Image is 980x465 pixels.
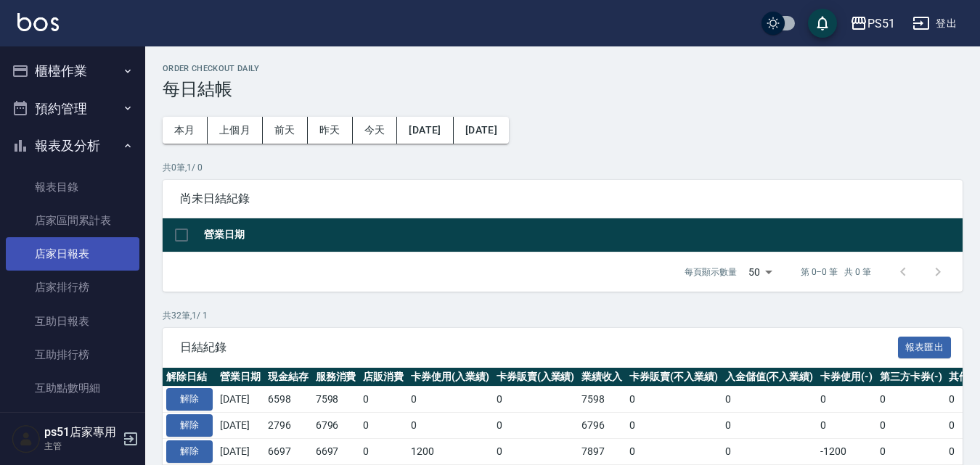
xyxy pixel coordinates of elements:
span: 日結紀錄 [180,340,898,355]
button: 上個月 [208,117,263,144]
p: 主管 [44,440,118,453]
th: 營業日期 [200,218,963,252]
td: 0 [722,413,817,439]
td: 7598 [578,387,626,413]
h3: 每日結帳 [163,79,963,99]
p: 第 0–0 筆 共 0 筆 [801,266,871,279]
td: 0 [722,438,817,464]
button: 本月 [163,117,208,144]
th: 業績收入 [578,368,626,387]
button: save [808,9,837,38]
td: 0 [817,387,876,413]
td: 0 [817,413,876,439]
td: 0 [493,413,579,439]
a: 互助點數明細 [6,371,139,405]
button: 預約管理 [6,90,139,128]
td: 7598 [312,387,360,413]
p: 共 32 筆, 1 / 1 [163,309,963,322]
td: 7897 [578,438,626,464]
button: 昨天 [308,117,353,144]
td: 0 [493,438,579,464]
a: 互助排行榜 [6,338,139,371]
h5: ps51店家專用 [44,425,118,440]
td: 6697 [312,438,360,464]
td: 0 [876,413,946,439]
a: 店家區間累計表 [6,204,139,237]
button: 登出 [907,10,963,37]
a: 互助業績報表 [6,405,139,438]
td: [DATE] [216,438,264,464]
p: 每頁顯示數量 [685,266,737,279]
td: 2796 [264,413,312,439]
td: 0 [493,387,579,413]
td: 6796 [578,413,626,439]
td: 6697 [264,438,312,464]
a: 互助日報表 [6,305,139,338]
td: 0 [876,438,946,464]
th: 解除日結 [163,368,216,387]
div: 50 [743,252,777,292]
td: 0 [359,387,407,413]
p: 共 0 筆, 1 / 0 [163,161,963,174]
td: 0 [876,387,946,413]
span: 尚未日結紀錄 [180,192,945,206]
button: 解除 [166,414,213,437]
img: Logo [17,13,59,31]
th: 第三方卡券(-) [876,368,946,387]
button: 報表匯出 [898,337,952,359]
td: 0 [722,387,817,413]
button: [DATE] [454,117,509,144]
a: 報表目錄 [6,170,139,204]
a: 報表匯出 [898,340,952,353]
td: [DATE] [216,413,264,439]
th: 入金儲值(不入業績) [722,368,817,387]
td: 6598 [264,387,312,413]
td: [DATE] [216,387,264,413]
th: 卡券使用(-) [817,368,876,387]
button: [DATE] [397,117,453,144]
button: 報表及分析 [6,127,139,165]
th: 店販消費 [359,368,407,387]
td: 0 [626,387,722,413]
button: 今天 [353,117,398,144]
td: 0 [626,413,722,439]
th: 營業日期 [216,368,264,387]
button: 解除 [166,440,213,463]
td: 0 [407,387,493,413]
a: 店家排行榜 [6,271,139,304]
th: 現金結存 [264,368,312,387]
td: 6796 [312,413,360,439]
th: 服務消費 [312,368,360,387]
a: 店家日報表 [6,237,139,271]
img: Person [12,424,41,453]
td: 0 [359,413,407,439]
td: -1200 [817,438,876,464]
button: 解除 [166,388,213,411]
td: 0 [359,438,407,464]
td: 0 [626,438,722,464]
th: 卡券販賣(不入業績) [626,368,722,387]
button: 前天 [263,117,308,144]
td: 1200 [407,438,493,464]
h2: Order checkout daily [163,64,963,73]
div: PS51 [867,15,895,33]
button: 櫃檯作業 [6,52,139,90]
button: PS51 [844,9,901,38]
td: 0 [407,413,493,439]
th: 卡券販賣(入業績) [493,368,579,387]
th: 卡券使用(入業績) [407,368,493,387]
